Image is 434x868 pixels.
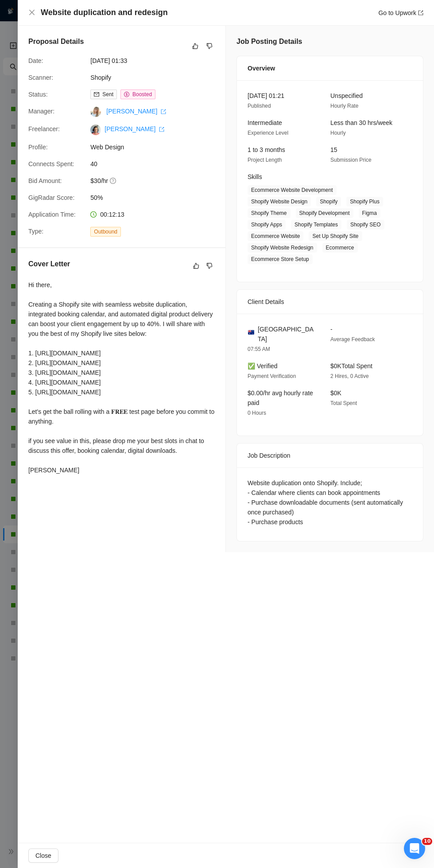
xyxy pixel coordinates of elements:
[248,157,282,163] span: Project Length
[330,373,369,379] span: 2 Hires, 0 Active
[124,92,129,97] span: dollar
[28,125,60,132] span: Freelancer:
[132,91,152,97] span: Boosted
[28,9,35,16] span: close
[204,41,215,51] button: dislike
[248,373,296,379] span: Payment Verification
[161,109,166,114] span: export
[309,231,362,241] span: Set Up Shopify Site
[248,254,313,264] span: Ecommerce Store Setup
[330,130,346,136] span: Hourly
[28,259,70,269] h5: Cover Letter
[248,146,285,153] span: 1 to 3 months
[28,57,43,64] span: Date:
[28,211,76,218] span: Application Time:
[330,92,363,99] span: Unspecified
[28,9,35,16] button: Close
[248,92,284,99] span: [DATE] 01:21
[159,127,164,132] span: export
[28,91,48,98] span: Status:
[90,125,101,135] img: c1pOUdFQXQHPy4GMfJXGTqN0VwErOl3XwRwTWUxDBlNYoaRh0BS3eA05KFDRsnEtuA
[28,194,74,201] span: GigRadar Score:
[330,157,372,163] span: Submission Price
[418,10,423,16] span: export
[35,851,51,860] span: Close
[330,146,337,153] span: 15
[90,176,223,186] span: $30/hr
[291,220,341,230] span: Shopify Templates
[28,108,54,115] span: Manager:
[94,92,99,97] span: mail
[248,197,311,206] span: Shopify Website Design
[28,74,53,81] span: Scanner:
[90,211,97,218] span: clock-circle
[422,838,432,845] span: 10
[28,849,58,863] button: Close
[248,329,254,335] img: 🇦🇺
[316,197,341,206] span: Shopify
[100,211,124,218] span: 00:12:13
[206,262,213,269] span: dislike
[90,73,223,82] span: Shopify
[248,290,412,314] div: Client Details
[330,103,358,109] span: Hourly Rate
[28,177,62,184] span: Bid Amount:
[28,144,48,151] span: Profile:
[28,280,215,475] div: Hi there, Creating a Shopify site with seamless website duplication, integrated booking calendar,...
[236,36,302,47] h5: Job Posting Details
[106,108,166,115] a: [PERSON_NAME] export
[346,197,383,206] span: Shopify Plus
[330,400,357,406] span: Total Spent
[90,142,223,152] span: Web Design
[296,208,353,218] span: Shopify Development
[378,9,423,16] a: Go to Upworkexport
[28,160,74,167] span: Connects Spent:
[41,7,168,18] h4: Website duplication and redesign
[248,173,262,180] span: Skills
[248,119,282,126] span: Intermediate
[206,43,213,50] span: dislike
[347,220,384,230] span: Shopify SEO
[193,262,199,269] span: like
[330,362,372,370] span: $0K Total Spent
[204,261,215,271] button: dislike
[404,838,425,859] iframe: Intercom live chat
[90,159,223,169] span: 40
[248,130,288,136] span: Experience Level
[90,227,121,237] span: Outbound
[330,326,333,333] span: -
[248,185,337,195] span: Ecommerce Website Development
[248,220,286,230] span: Shopify Apps
[248,103,271,109] span: Published
[28,36,84,47] h5: Proposal Details
[322,243,358,253] span: Ecommerce
[110,177,117,184] span: question-circle
[359,208,380,218] span: Figma
[28,228,43,235] span: Type:
[248,444,412,467] div: Job Description
[190,41,201,51] button: like
[330,389,341,397] span: $0K
[102,91,113,97] span: Sent
[248,478,412,527] div: Website duplication onto Shopify. Include; - Calendar where clients can book appointments - Purch...
[248,362,278,370] span: ✅ Verified
[248,208,291,218] span: Shopify Theme
[105,125,164,132] a: [PERSON_NAME] export
[192,43,198,50] span: like
[248,346,270,352] span: 07:55 AM
[90,56,223,66] span: [DATE] 01:33
[248,389,313,406] span: $0.00/hr avg hourly rate paid
[248,243,317,253] span: Shopify Website Redesign
[258,324,316,344] span: [GEOGRAPHIC_DATA]
[191,261,201,271] button: like
[330,119,392,126] span: Less than 30 hrs/week
[330,336,375,343] span: Average Feedback
[90,193,223,202] span: 50%
[248,410,266,416] span: 0 Hours
[248,63,275,73] span: Overview
[248,231,303,241] span: Ecommerce Website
